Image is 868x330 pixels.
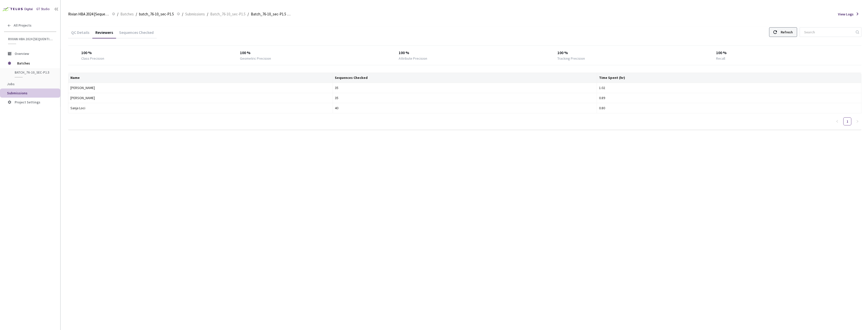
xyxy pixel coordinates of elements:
[599,95,859,101] div: 0.89
[853,117,861,125] button: right
[838,12,854,17] span: View Logs
[240,50,372,56] div: 100 %
[209,11,247,17] a: Batch_76-10_sec-P1.5
[248,11,249,17] li: /
[139,11,174,17] span: batch_76-10_sec-P1.5
[70,85,331,91] div: [PERSON_NAME]
[185,11,205,17] span: Submissions
[597,73,861,83] th: Time Spent (hr)
[335,85,595,91] div: 35
[8,37,53,41] span: Rivian HBA 2024 [Sequential]
[599,105,859,111] div: 0.80
[116,30,157,38] div: Sequences Checked
[716,56,725,61] div: Recall
[335,105,595,111] div: 40
[68,30,92,38] div: QC Details
[833,117,841,125] button: left
[333,73,597,83] th: Sequences Checked
[36,7,50,12] div: GT Studio
[68,11,109,17] span: Rivian HBA 2024 [Sequential]
[7,82,15,86] span: Jobs
[853,117,861,125] li: Next Page
[836,120,839,123] span: left
[833,117,841,125] li: Previous Page
[120,11,134,17] span: Batches
[119,11,135,17] a: Batches
[599,85,859,91] div: 1.02
[240,56,271,61] div: Geometric Precision
[81,50,213,56] div: 100 %
[716,50,848,56] div: 100 %
[7,91,28,95] span: Submissions
[117,11,118,17] li: /
[781,28,793,37] div: Refresh
[557,50,690,56] div: 100 %
[70,105,331,111] div: Sanja Loci
[335,95,595,101] div: 35
[399,50,531,56] div: 100 %
[801,28,855,37] input: Search
[15,51,29,56] span: Overview
[92,30,116,38] div: Reviewers
[15,100,40,104] span: Project Settings
[844,118,851,125] a: 1
[184,11,206,17] a: Submissions
[15,70,52,75] span: batch_76-10_sec-P1.5
[70,95,331,101] div: [PERSON_NAME]
[207,11,208,17] li: /
[856,120,859,123] span: right
[251,11,292,17] span: Batch_76-10_sec-P1.5 QC - [DATE]
[210,11,246,17] span: Batch_76-10_sec-P1.5
[17,58,52,68] span: Batches
[399,56,427,61] div: Attribute Precision
[81,56,104,61] div: Class Precision
[68,73,333,83] th: Name
[14,23,32,28] span: All Projects
[557,56,585,61] div: Tracking Precision
[136,11,137,17] li: /
[182,11,183,17] li: /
